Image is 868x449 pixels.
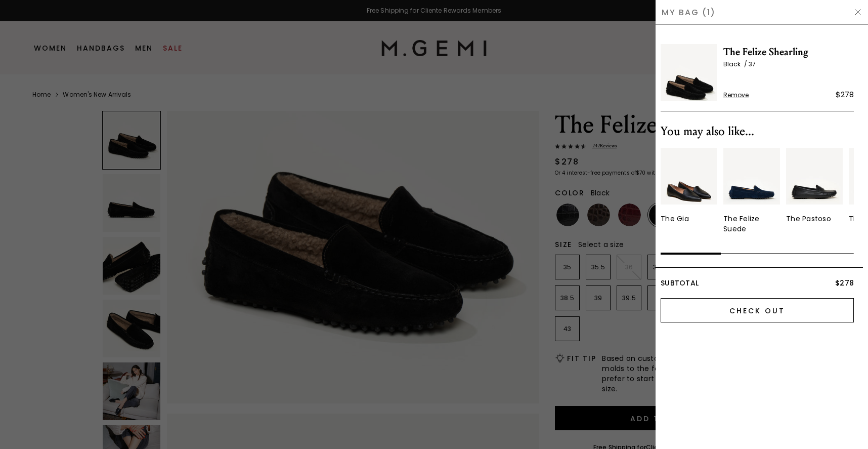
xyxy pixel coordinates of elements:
[835,278,854,288] span: $278
[786,148,843,205] img: v_11573_01_Main_New_ThePastoso_Black_Leather_290x387_crop_center.jpg
[661,278,699,288] span: Subtotal
[854,8,862,16] img: Hide Drawer
[723,60,749,68] span: Black
[786,148,843,234] div: 3 / 10
[723,148,780,234] div: 2 / 10
[723,44,854,60] span: The Felize Shearling
[661,148,717,205] img: v_11763_02_Hover_New_TheGia_Black_Leather_290x387_crop_center.jpg
[836,89,854,101] div: $278
[661,214,689,224] div: The Gia
[661,148,717,234] div: 1 / 10
[661,124,854,140] div: You may also like...
[723,148,780,205] img: v_05671_01_Main_New_TheFelize_MidnightBlue_Suede_290x387_crop_center.jpg
[661,44,717,101] img: The Felize Shearling
[749,60,756,68] span: 37
[786,148,843,224] a: The Pastoso
[723,214,780,234] div: The Felize Suede
[723,148,780,234] a: The Felize Suede
[661,148,717,224] a: The Gia
[661,298,854,322] input: Check Out
[786,214,831,224] div: The Pastoso
[723,91,749,99] span: Remove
